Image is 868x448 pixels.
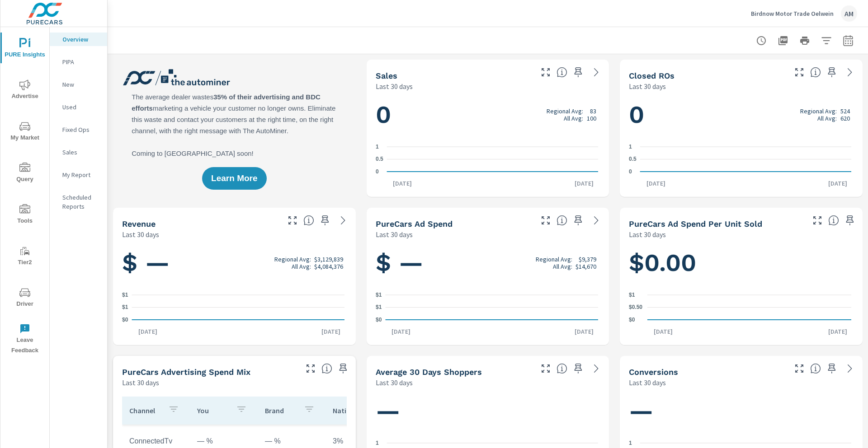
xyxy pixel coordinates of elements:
[376,440,379,446] text: 1
[629,156,637,163] text: 0.5
[303,361,318,376] button: Make Fullscreen
[122,367,250,377] h5: PureCars Advertising Spend Mix
[828,215,839,226] span: Average cost of advertising per each vehicle sold at the dealer over the selected date range. The...
[810,213,825,228] button: Make Fullscreen
[265,406,297,415] p: Brand
[292,263,311,270] p: All Avg:
[303,215,314,226] span: Total sales revenue over the selected date range. [Source: This data is sourced from the dealer’s...
[629,144,632,150] text: 1
[50,78,107,91] div: New
[211,174,257,182] span: Learn More
[590,107,596,115] p: 83
[376,156,383,163] text: 0.5
[589,65,604,79] a: See more details in report
[336,361,350,376] span: Save this to your personalized report
[629,440,632,446] text: 1
[376,247,600,278] h1: $ —
[792,65,807,79] button: Make Fullscreen
[318,213,332,228] span: Save this to your personalized report
[587,115,596,122] p: 100
[122,229,159,240] p: Last 30 days
[796,32,814,50] button: Print Report
[122,292,128,298] text: $1
[825,361,839,376] span: Save this to your personalized report
[62,35,100,44] p: Overview
[0,27,49,359] div: nav menu
[122,377,159,388] p: Last 30 days
[376,81,413,92] p: Last 30 days
[122,317,128,323] text: $0
[376,304,382,311] text: $1
[840,115,850,122] p: 620
[385,327,417,336] p: [DATE]
[376,219,453,229] h5: PureCars Ad Spend
[553,263,572,270] p: All Avg:
[129,406,161,415] p: Channel
[589,213,604,228] a: See more details in report
[3,163,47,185] span: Query
[825,65,839,79] span: Save this to your personalized report
[557,363,567,374] span: A rolling 30 day total of daily Shoppers on the dealership website, averaged over the selected da...
[647,327,679,336] p: [DATE]
[810,363,821,374] span: The number of dealer-specified goals completed by a visitor. [Source: This data is provided by th...
[321,363,332,374] span: This table looks at how you compare to the amount of budget you spend per channel as opposed to y...
[568,179,600,188] p: [DATE]
[840,107,850,115] p: 524
[774,32,792,50] button: "Export Report to PDF"
[547,107,583,115] p: Regional Avg:
[122,219,156,229] h5: Revenue
[50,100,107,114] div: Used
[839,32,857,50] button: Select Date Range
[387,179,418,188] p: [DATE]
[3,121,47,143] span: My Market
[62,57,100,66] p: PIPA
[843,65,857,79] a: See more details in report
[376,396,600,426] h1: —
[62,125,100,134] p: Fixed Ops
[202,167,266,190] button: Learn More
[132,327,164,336] p: [DATE]
[629,377,666,388] p: Last 30 days
[629,317,635,323] text: $0
[333,406,364,415] p: National
[571,213,585,228] span: Save this to your personalized report
[376,317,382,323] text: $0
[800,107,837,115] p: Regional Avg:
[629,367,678,377] h5: Conversions
[62,103,100,112] p: Used
[197,406,229,415] p: You
[629,99,854,130] h1: 0
[751,9,834,18] p: Birdnow Motor Trade Oelwein
[817,115,837,122] p: All Avg:
[62,148,100,157] p: Sales
[822,327,854,336] p: [DATE]
[557,215,567,226] span: Total cost of media for all PureCars channels for the selected dealership group over the selected...
[376,99,600,130] h1: 0
[792,361,807,376] button: Make Fullscreen
[629,71,675,80] h5: Closed ROs
[538,361,553,376] button: Make Fullscreen
[274,256,311,263] p: Regional Avg:
[843,213,857,228] span: Save this to your personalized report
[629,229,666,240] p: Last 30 days
[629,81,666,92] p: Last 30 days
[629,396,854,426] h1: —
[579,256,596,263] p: $9,379
[3,323,47,356] span: Leave Feedback
[640,179,672,188] p: [DATE]
[50,55,107,69] div: PIPA
[62,80,100,89] p: New
[314,263,343,270] p: $4,084,376
[841,5,857,22] div: AM
[538,65,553,79] button: Make Fullscreen
[843,361,857,376] a: See more details in report
[629,304,642,311] text: $0.50
[817,32,835,50] button: Apply Filters
[3,204,47,226] span: Tools
[122,247,347,278] h1: $ —
[62,170,100,179] p: My Report
[557,67,567,78] span: Number of vehicles sold by the dealership over the selected date range. [Source: This data is sou...
[285,213,300,228] button: Make Fullscreen
[376,71,397,80] h5: Sales
[50,191,107,213] div: Scheduled Reports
